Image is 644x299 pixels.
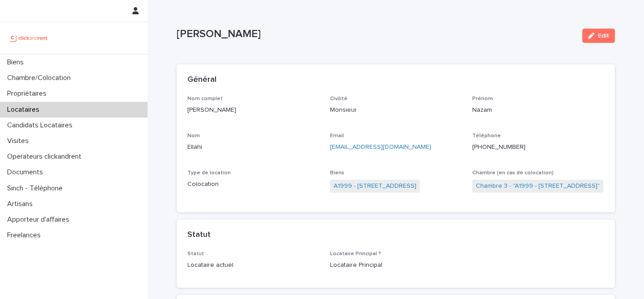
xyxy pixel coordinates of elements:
p: Monsieur [330,105,462,115]
span: Email [330,133,344,139]
p: Freelances [4,231,48,240]
img: UCB0brd3T0yccxBKYDjQ [7,29,51,47]
h2: Statut [187,230,211,240]
p: Ellahi [187,143,319,152]
p: Propriétaires [4,89,54,98]
span: Civilité [330,96,347,101]
span: Biens [330,170,344,176]
p: [PERSON_NAME] [177,28,575,41]
p: [PHONE_NUMBER] [472,143,604,152]
a: A1999 - [STREET_ADDRESS] [334,181,416,191]
a: [EMAIL_ADDRESS][DOMAIN_NAME] [330,144,431,150]
p: Candidats Locataires [4,121,80,130]
p: Operateurs clickandrent [4,152,89,161]
p: Sinch - Téléphone [4,184,70,193]
p: Locataires [4,105,47,114]
span: Locataire Principal ? [330,251,381,257]
button: Edit [582,29,615,43]
p: Apporteur d'affaires [4,215,76,224]
span: Téléphone [472,133,501,139]
span: Type de location [187,170,231,176]
h2: Général [187,75,216,85]
span: Edit [598,33,609,39]
p: Biens [4,58,31,67]
span: Nom complet [187,96,223,101]
span: Nom [187,133,200,139]
p: Locataire Principal [330,261,462,270]
span: Statut [187,251,204,257]
p: Colocation [187,180,319,189]
span: Prénom [472,96,493,101]
span: Chambre (en cas de colocation) [472,170,554,176]
a: Chambre 3 - "A1999 - [STREET_ADDRESS]" [476,181,600,191]
p: Nazam [472,105,604,115]
p: Visites [4,137,36,145]
p: Artisans [4,200,40,208]
p: Documents [4,168,50,177]
p: Locataire actuel [187,261,319,270]
p: Chambre/Colocation [4,74,78,82]
p: [PERSON_NAME] [187,105,319,115]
